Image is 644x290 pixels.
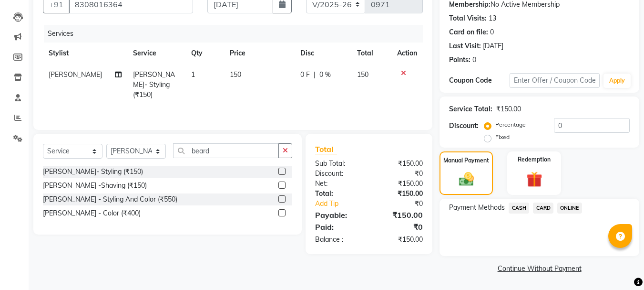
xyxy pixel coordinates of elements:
[441,264,637,274] a: Continue Without Payment
[495,120,526,129] label: Percentage
[319,70,331,80] span: 0 %
[449,27,488,37] div: Card on file:
[308,199,379,209] a: Add Tip
[449,75,509,86] div: Coupon Code
[483,41,503,51] div: [DATE]
[369,159,430,169] div: ₹150.00
[454,171,479,188] img: _cash.svg
[314,70,316,80] span: |
[191,70,195,79] span: 1
[449,121,479,131] div: Discount:
[496,104,521,114] div: ₹150.00
[44,25,430,43] div: Services
[133,70,175,99] span: [PERSON_NAME]- Styling (₹150)
[369,209,430,221] div: ₹150.00
[557,203,582,214] span: ONLINE
[489,13,496,23] div: 13
[230,70,241,79] span: 150
[300,70,310,80] span: 0 F
[369,189,430,199] div: ₹150.00
[449,41,481,51] div: Last Visit:
[533,203,553,214] span: CARD
[43,181,147,191] div: [PERSON_NAME] -Shaving (₹150)
[351,43,392,64] th: Total
[603,74,631,88] button: Apply
[510,73,600,88] input: Enter Offer / Coupon Code
[43,208,141,218] div: [PERSON_NAME] - Color (₹400)
[391,43,423,64] th: Action
[369,221,430,233] div: ₹0
[369,235,430,245] div: ₹150.00
[308,209,369,221] div: Payable:
[308,235,369,245] div: Balance :
[127,43,185,64] th: Service
[490,27,494,37] div: 0
[185,43,224,64] th: Qty
[308,159,369,169] div: Sub Total:
[308,189,369,199] div: Total:
[369,179,430,189] div: ₹150.00
[49,70,102,79] span: [PERSON_NAME]
[43,43,127,64] th: Stylist
[357,70,368,79] span: 150
[369,169,430,179] div: ₹0
[449,13,487,23] div: Total Visits:
[295,43,351,64] th: Disc
[495,133,510,141] label: Fixed
[43,194,177,204] div: [PERSON_NAME] - Styling And Color (₹550)
[379,199,430,209] div: ₹0
[224,43,295,64] th: Price
[449,104,492,114] div: Service Total:
[443,156,489,165] label: Manual Payment
[449,55,470,65] div: Points:
[521,170,547,189] img: _gift.svg
[308,221,369,233] div: Paid:
[308,179,369,189] div: Net:
[509,203,529,214] span: CASH
[43,167,143,177] div: [PERSON_NAME]- Styling (₹150)
[449,203,505,213] span: Payment Methods
[518,155,551,164] label: Redemption
[308,169,369,179] div: Discount:
[472,55,476,65] div: 0
[173,143,279,158] input: Search or Scan
[315,144,337,154] span: Total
